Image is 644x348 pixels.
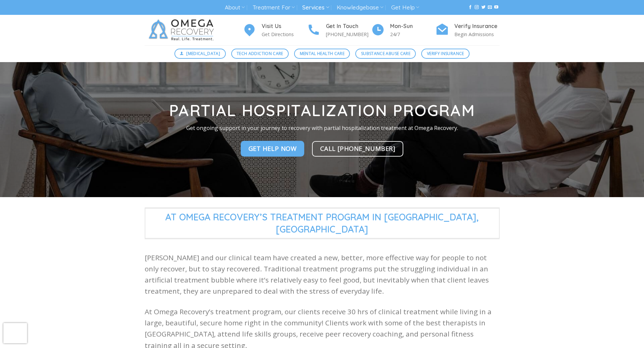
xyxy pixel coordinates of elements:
[186,50,220,57] span: [MEDICAL_DATA]
[253,1,295,14] a: Treatment For
[140,124,505,133] p: Get ongoing support in your journey to recovery with partial hospitalization treatment at Omega R...
[454,22,500,31] h4: Verify Insurance
[145,208,500,239] span: At Omega Recovery’s Treatment Program in [GEOGRAPHIC_DATA],[GEOGRAPHIC_DATA]
[300,50,344,57] span: Mental Health Care
[262,22,307,31] h4: Visit Us
[361,50,410,57] span: Substance Abuse Care
[481,5,485,10] a: Follow on Twitter
[435,22,500,38] a: Verify Insurance Begin Admissions
[312,141,404,157] a: Call [PHONE_NUMBER]
[248,144,297,154] span: Get Help Now
[294,49,350,59] a: Mental Health Care
[475,5,479,10] a: Follow on Instagram
[355,49,416,59] a: Substance Abuse Care
[241,141,305,157] a: Get Help Now
[390,30,435,38] p: 24/7
[488,5,492,10] a: Send us an email
[468,5,472,10] a: Follow on Facebook
[427,50,464,57] span: Verify Insurance
[421,49,470,59] a: Verify Insurance
[169,101,475,120] strong: Partial Hospitalization Program
[225,1,245,14] a: About
[145,15,221,45] img: Omega Recovery
[390,22,435,31] h4: Mon-Sun
[326,30,371,38] p: [PHONE_NUMBER]
[174,49,226,59] a: [MEDICAL_DATA]
[454,30,500,38] p: Begin Admissions
[237,50,283,57] span: Tech Addiction Care
[302,1,329,14] a: Services
[231,49,289,59] a: Tech Addiction Care
[391,1,419,14] a: Get Help
[262,30,307,38] p: Get Directions
[243,22,307,38] a: Visit Us Get Directions
[337,1,383,14] a: Knowledgebase
[326,22,371,31] h4: Get In Touch
[494,5,498,10] a: Follow on YouTube
[145,252,500,297] p: [PERSON_NAME] and our clinical team have created a new, better, more effective way for people to ...
[307,22,371,38] a: Get In Touch [PHONE_NUMBER]
[320,143,396,153] span: Call [PHONE_NUMBER]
